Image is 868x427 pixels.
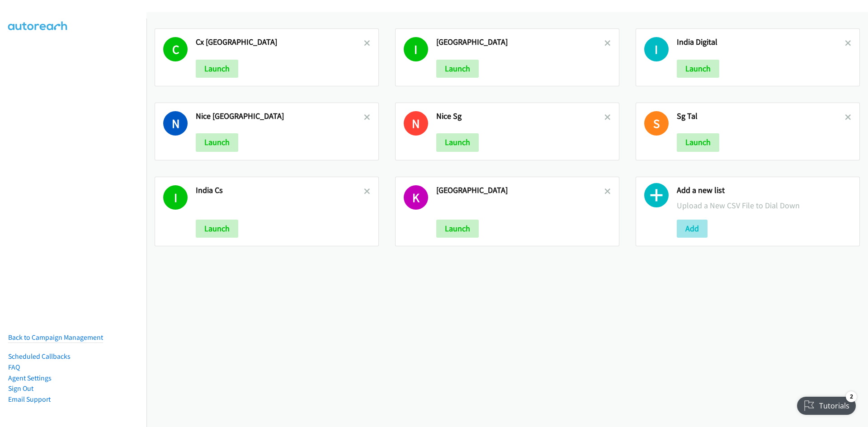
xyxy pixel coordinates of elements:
button: Launch [196,133,238,151]
h1: N [163,111,188,136]
a: Back to Campaign Management [8,333,103,342]
button: Launch [196,220,238,238]
button: Launch [436,60,479,78]
button: Launch [436,220,479,238]
h2: [GEOGRAPHIC_DATA] [436,185,604,196]
h1: I [163,185,188,210]
h2: India Digital [677,37,845,47]
button: Launch [677,133,719,151]
h2: Cx [GEOGRAPHIC_DATA] [196,37,364,47]
h2: [GEOGRAPHIC_DATA] [436,37,604,47]
a: Email Support [8,395,51,404]
button: Launch [436,133,479,151]
h1: S [644,111,669,136]
h2: Sg Tal [677,111,845,122]
a: FAQ [8,363,20,371]
iframe: Checklist [792,388,861,420]
h1: N [404,111,428,136]
h1: C [163,37,188,61]
h1: I [644,37,669,61]
button: Add [677,220,708,238]
h2: Add a new list [677,185,851,196]
button: Launch [677,60,719,78]
h1: K [404,185,428,210]
h2: Nice [GEOGRAPHIC_DATA] [196,111,364,122]
a: Sign Out [8,384,33,393]
h2: Nice Sg [436,111,604,122]
a: Scheduled Callbacks [8,352,71,361]
h2: India Cs [196,185,364,196]
p: Upload a New CSV File to Dial Down [677,199,851,211]
button: Launch [196,60,238,78]
a: Agent Settings [8,374,52,382]
h1: I [404,37,428,61]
